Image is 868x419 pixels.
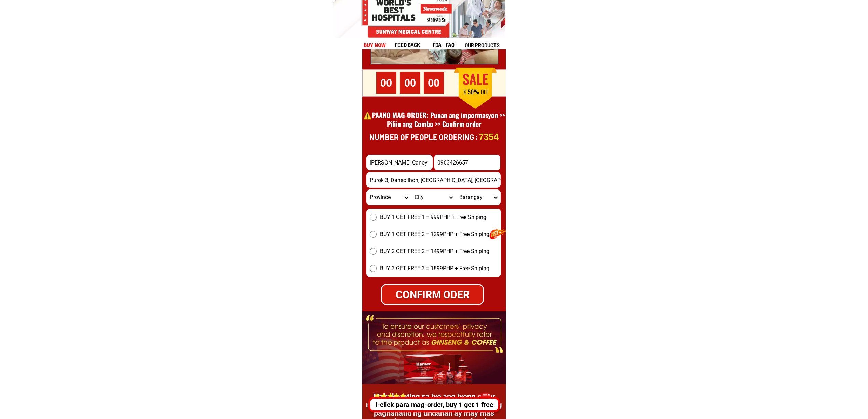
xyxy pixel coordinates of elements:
input: Input address [366,172,501,188]
h1: buy now [364,41,386,49]
h1: ⚠️️PAANO MAG-ORDER: Punan ang impormasyon >> Piliin ang Combo >> Confirm order [363,110,505,137]
select: Select province [366,189,411,205]
span: BUY 2 GET FREE 2 = 1499PHP + Free Shiping [380,247,489,256]
input: Input phone_number [434,155,500,170]
h1: feed back [395,41,432,49]
div: CONFIRM ODER [382,287,483,302]
h1: our products [465,41,505,49]
input: BUY 3 GET FREE 3 = 1899PHP + Free Shiping [370,265,377,272]
span: BUY 3 GET FREE 3 = 1899PHP + Free Shiping [380,264,489,273]
p: 7354 [479,131,498,142]
div: I-click para mag-order, buy 1 get 1 free [369,400,497,410]
select: Select commune [456,189,501,205]
input: BUY 1 GET FREE 1 = 999PHP + Free Shiping [370,214,377,221]
input: Input full_name [366,155,433,170]
input: BUY 2 GET FREE 2 = 1499PHP + Free Shiping [370,248,377,255]
input: BUY 1 GET FREE 2 = 1299PHP + Free Shiping [370,231,377,238]
select: Select district [411,189,456,205]
h1: fda - FAQ [433,41,471,49]
span: BUY 1 GET FREE 1 = 999PHP + Free Shiping [380,213,486,221]
span: BUY 1 GET FREE 2 = 1299PHP + Free Shiping [380,230,489,238]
